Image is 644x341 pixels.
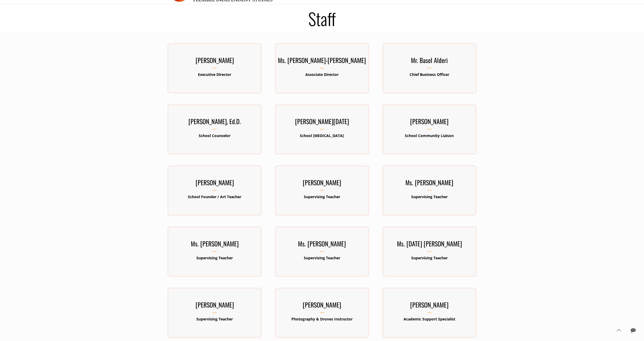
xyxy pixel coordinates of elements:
b: School Community Liaison [405,133,454,138]
b: Supervising Teacher [196,255,233,260]
h3: Ms. [DATE] [PERSON_NAME] [382,238,477,252]
h3: Ms. [PERSON_NAME] [167,238,262,252]
h3: Ms. [PERSON_NAME]-[PERSON_NAME] [275,55,369,69]
b: Supervising Teacher [196,316,233,321]
h3: [PERSON_NAME] [167,177,262,191]
b: Executive Director [198,72,231,77]
b: School Counselor [199,133,230,138]
h3: Mr. Basel Alderi [382,55,477,69]
b: Supervising Teacher [304,255,340,260]
h3: [PERSON_NAME] [382,116,477,130]
b: Supervising Teacher [304,194,340,199]
b: School Founder / Art Teacher [188,194,241,199]
h3: [PERSON_NAME] [167,55,262,69]
h3: [PERSON_NAME][DATE] [275,116,369,130]
h3: [PERSON_NAME] [275,299,369,313]
b: Supervising Teacher [411,194,448,199]
b: Associate Director [305,72,339,77]
h3: [PERSON_NAME] [275,177,369,191]
b: School [MEDICAL_DATA] [300,133,344,138]
h1: Staff [161,10,483,27]
b: Chief Business Officer [410,72,449,77]
h3: Ms. [PERSON_NAME] [275,238,369,252]
h3: Ms. [PERSON_NAME] [382,177,477,191]
h3: [PERSON_NAME] [167,299,262,313]
b: Academic Support Specialist [404,316,455,321]
a: Back to top icon [613,325,624,336]
h3: [PERSON_NAME], Ed.D. [167,116,262,130]
h3: [PERSON_NAME] [382,299,477,313]
b: Photography & Drones Instructor [291,316,353,321]
b: Supervising Teacher [411,255,448,260]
